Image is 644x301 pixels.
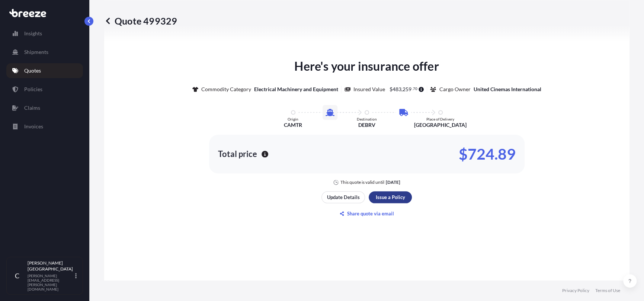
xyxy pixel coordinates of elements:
[254,86,338,93] p: Electrical Machinery and Equipment
[562,288,589,294] a: Privacy Policy
[393,87,401,92] span: 483
[24,67,41,74] p: Quotes
[327,193,360,201] p: Update Details
[347,210,394,217] p: Share quote via email
[401,87,403,92] span: ,
[6,45,83,60] a: Shipments
[24,30,42,37] p: Insights
[6,26,83,41] a: Insights
[24,86,42,93] p: Policies
[358,121,375,129] p: DEBRV
[426,117,454,121] p: Place of Delivery
[6,119,83,134] a: Invoices
[104,15,177,27] p: Quote 499329
[28,273,74,291] p: [PERSON_NAME][EMAIL_ADDRESS][PERSON_NAME][DOMAIN_NAME]
[321,191,365,203] button: Update Details
[24,48,48,56] p: Shipments
[6,100,83,115] a: Claims
[357,117,377,121] p: Destination
[321,208,412,220] button: Share quote via email
[473,86,541,93] p: United Cinemas International
[6,63,83,78] a: Quotes
[439,86,470,93] p: Cargo Owner
[459,148,516,160] p: $724.89
[6,82,83,97] a: Policies
[403,87,411,92] span: 259
[386,179,400,185] p: [DATE]
[28,260,74,272] p: [PERSON_NAME] [GEOGRAPHIC_DATA]
[24,123,43,130] p: Invoices
[412,87,413,90] span: .
[15,272,19,279] span: C
[288,117,298,121] p: Origin
[595,288,620,294] a: Terms of Use
[353,86,385,93] p: Insured Value
[340,179,384,185] p: This quote is valid until
[414,121,467,129] p: [GEOGRAPHIC_DATA]
[24,104,40,112] p: Claims
[294,57,439,75] p: Here's your insurance offer
[218,150,257,158] p: Total price
[201,86,251,93] p: Commodity Category
[369,191,412,203] button: Issue a Policy
[284,121,302,129] p: CAMTR
[376,193,405,201] p: Issue a Policy
[390,87,393,92] span: $
[413,87,417,90] span: 70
